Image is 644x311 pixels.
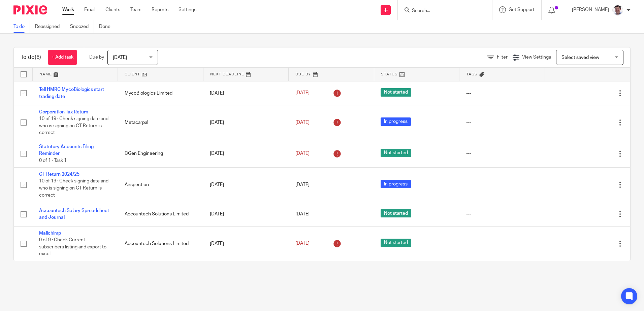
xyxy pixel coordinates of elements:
a: Work [62,6,74,13]
a: Mailchimp [39,231,61,236]
input: Search [411,8,472,14]
td: Accountech Solutions Limited [118,226,203,261]
td: [DATE] [203,202,289,226]
span: Filter [497,55,508,60]
span: Get Support [509,7,535,12]
span: (6) [35,55,41,60]
div: --- [466,90,538,97]
span: 10 of 19 · Check signing date and who is signing on CT Return is correct [39,179,108,198]
a: CT Return 2024/25 [39,172,79,177]
td: [DATE] [203,140,289,167]
h1: To do [21,54,41,61]
td: MycoBiologics Limited [118,81,203,105]
div: --- [466,119,538,126]
a: + Add task [48,50,77,65]
span: View Settings [522,55,551,60]
a: Snoozed [70,20,94,33]
a: Reports [152,6,168,13]
p: [PERSON_NAME] [572,6,609,13]
td: Accountech Solutions Limited [118,202,203,226]
span: Not started [381,88,411,97]
a: Tell HMRC MycoBiologics start trading date [39,87,104,99]
td: [DATE] [203,226,289,261]
td: [DATE] [203,105,289,140]
span: Not started [381,149,411,157]
span: Not started [381,209,411,217]
div: --- [466,240,538,247]
div: --- [466,211,538,217]
span: [DATE] [295,120,310,125]
span: In progress [381,117,411,126]
div: --- [466,181,538,188]
span: [DATE] [113,55,127,60]
a: Accountech Salary Spreadsheet and Journal [39,208,109,220]
a: Reassigned [35,20,65,33]
img: Pixie [13,5,47,14]
a: Settings [179,6,196,13]
span: [DATE] [295,151,310,156]
span: 0 of 1 · Task 1 [39,158,67,163]
img: Facebook%20Profile%20picture%20(2).jpg [612,5,623,15]
td: Airspection [118,168,203,202]
td: Metacarpal [118,105,203,140]
div: --- [466,150,538,157]
td: [DATE] [203,81,289,105]
p: Due by [89,54,104,61]
a: Team [130,6,141,13]
a: Email [84,6,95,13]
td: [DATE] [203,168,289,202]
a: Clients [105,6,120,13]
span: Not started [381,239,411,247]
span: [DATE] [295,212,310,216]
span: [DATE] [295,182,310,187]
a: Done [99,20,116,33]
span: 0 of 9 · Check Current subscribers listing and export to excel [39,238,106,256]
span: [DATE] [295,91,310,96]
td: CGen Engineering [118,140,203,167]
a: To do [13,20,30,33]
span: Select saved view [561,55,599,60]
span: Tags [466,72,478,76]
a: Corporation Tax Return [39,110,88,114]
a: Statutory Accounts Filing Reminder [39,144,94,156]
span: In progress [381,180,411,188]
span: 10 of 19 · Check signing date and who is signing on CT Return is correct [39,117,108,135]
span: [DATE] [295,241,310,246]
